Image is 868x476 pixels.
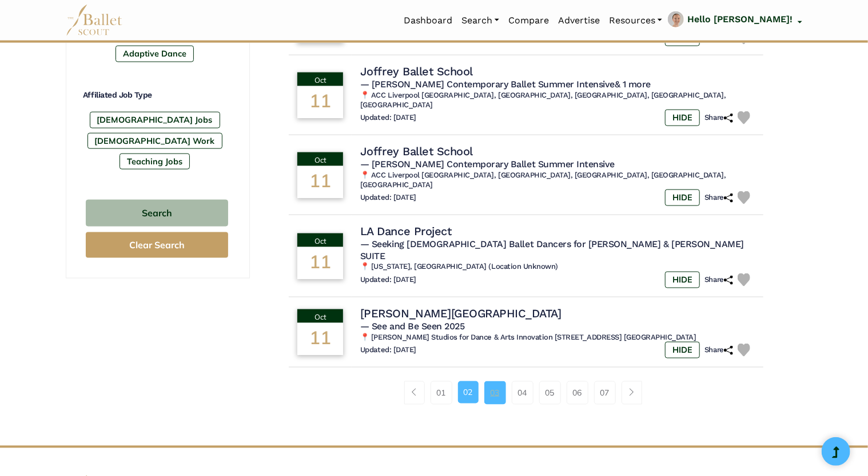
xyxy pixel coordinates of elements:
a: Advertise [554,9,604,33]
h4: Affiliated Job Type [83,90,231,101]
a: 05 [539,381,561,404]
div: Oct [297,233,343,247]
a: 02 [458,381,479,403]
a: 07 [594,381,616,404]
span: — [PERSON_NAME] Contemporary Ballet Summer Intensive [360,79,651,90]
h4: LA Dance Project [360,224,451,239]
label: Teaching Jobs [120,154,190,170]
label: HIDE [665,272,700,288]
label: HIDE [665,110,700,126]
h6: 📍 ACC Liverpool [GEOGRAPHIC_DATA], [GEOGRAPHIC_DATA], [GEOGRAPHIC_DATA], [GEOGRAPHIC_DATA], [GEOG... [360,91,755,110]
h6: Updated: [DATE] [360,345,416,355]
div: Oct [297,152,343,166]
h6: Share [704,113,733,123]
button: Clear Search [86,232,228,258]
a: Resources [604,9,667,33]
h6: 📍 [PERSON_NAME] Studios for Dance & Arts Innovation [STREET_ADDRESS] [GEOGRAPHIC_DATA] [360,333,755,342]
div: 11 [297,86,343,118]
h6: Updated: [DATE] [360,193,416,203]
label: Adaptive Dance [116,46,194,62]
a: 01 [431,381,452,404]
span: — See and Be Seen 2025 [360,321,464,332]
a: profile picture Hello [PERSON_NAME]! [667,10,802,30]
h4: Joffrey Ballet School [360,64,473,79]
h4: Joffrey Ballet School [360,144,473,159]
p: Hello [PERSON_NAME]! [687,12,793,27]
span: — [PERSON_NAME] Contemporary Ballet Summer Intensive [360,159,615,170]
a: Dashboard [399,9,457,33]
div: 11 [297,247,343,279]
nav: Page navigation example [404,381,648,404]
h6: Share [704,345,733,355]
div: 11 [297,323,343,355]
a: 03 [484,381,506,404]
h6: Share [704,193,733,203]
div: Oct [297,72,343,86]
button: Search [86,200,228,227]
label: [DEMOGRAPHIC_DATA] Jobs [90,112,220,128]
label: HIDE [665,342,700,358]
h4: [PERSON_NAME][GEOGRAPHIC_DATA] [360,306,562,321]
label: [DEMOGRAPHIC_DATA] Work [87,133,222,149]
h6: 📍 [US_STATE], [GEOGRAPHIC_DATA] (Location Unknown) [360,262,755,272]
h6: Updated: [DATE] [360,275,416,285]
a: Search [457,9,504,33]
div: 11 [297,166,343,198]
div: Oct [297,309,343,323]
a: 06 [567,381,588,404]
label: HIDE [665,189,700,205]
h6: 📍 ACC Liverpool [GEOGRAPHIC_DATA], [GEOGRAPHIC_DATA], [GEOGRAPHIC_DATA], [GEOGRAPHIC_DATA], [GEOG... [360,171,755,190]
a: & 1 more [615,79,651,90]
span: — Seeking [DEMOGRAPHIC_DATA] Ballet Dancers for [PERSON_NAME] & [PERSON_NAME] SUITE [360,239,744,261]
a: 04 [512,381,533,404]
a: Compare [504,9,554,33]
h6: Updated: [DATE] [360,113,416,123]
h6: Share [704,275,733,285]
img: profile picture [668,11,684,35]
